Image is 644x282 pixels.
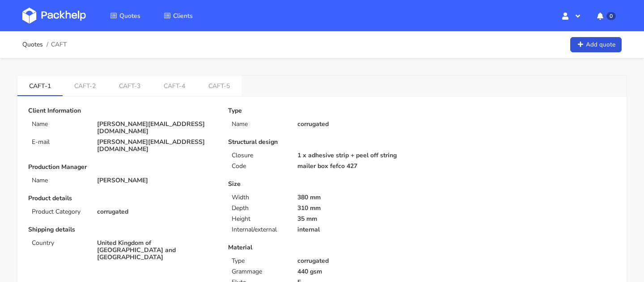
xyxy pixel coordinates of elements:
[228,181,415,188] p: Size
[228,139,415,146] p: Structural design
[197,76,241,95] a: CAFT-5
[51,41,67,48] span: CAFT
[232,257,286,265] p: Type
[22,36,67,54] nav: breadcrumb
[297,215,416,223] p: 35 mm
[107,76,152,95] a: CAFT-3
[228,107,415,114] p: Type
[97,177,216,184] p: [PERSON_NAME]
[28,164,216,171] p: Production Manager
[606,12,616,20] span: 0
[297,257,416,265] p: corrugated
[232,268,286,275] p: Grammage
[232,163,286,170] p: Code
[590,8,622,24] button: 0
[97,240,216,261] p: United Kingdom of [GEOGRAPHIC_DATA] and [GEOGRAPHIC_DATA]
[228,244,415,251] p: Material
[17,76,63,95] a: CAFT-1
[232,121,286,128] p: Name
[153,8,203,24] a: Clients
[570,37,622,53] a: Add quote
[32,139,86,146] p: E-mail
[28,107,216,114] p: Client Information
[28,226,216,233] p: Shipping details
[232,226,286,233] p: Internal/external
[22,8,86,24] img: Dashboard
[297,268,416,275] p: 440 gsm
[32,208,86,215] p: Product Category
[32,121,86,128] p: Name
[97,121,216,135] p: [PERSON_NAME][EMAIL_ADDRESS][DOMAIN_NAME]
[232,194,286,201] p: Width
[297,152,416,159] p: 1 x adhesive strip + peel off string
[232,215,286,223] p: Height
[297,194,416,201] p: 380 mm
[97,208,216,215] p: corrugated
[152,76,197,95] a: CAFT-4
[22,41,43,48] a: Quotes
[97,139,216,153] p: [PERSON_NAME][EMAIL_ADDRESS][DOMAIN_NAME]
[32,240,86,247] p: Country
[28,195,216,202] p: Product details
[119,12,140,20] span: Quotes
[99,8,151,24] a: Quotes
[232,152,286,159] p: Closure
[297,226,416,233] p: internal
[297,121,416,128] p: corrugated
[297,205,416,212] p: 310 mm
[173,12,193,20] span: Clients
[63,76,107,95] a: CAFT-2
[32,177,86,184] p: Name
[297,163,416,170] p: mailer box fefco 427
[232,205,286,212] p: Depth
